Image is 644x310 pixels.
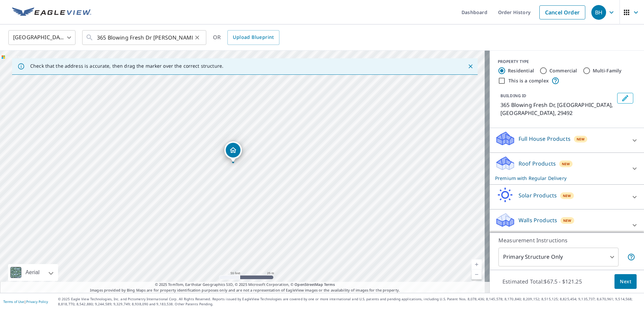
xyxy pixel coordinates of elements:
[519,160,556,168] p: Roof Products
[519,216,557,224] p: Walls Products
[593,67,622,74] label: Multi-Family
[549,67,577,74] label: Commercial
[508,67,534,74] label: Residential
[193,33,202,42] button: Clear
[30,63,223,69] p: Check that the address is accurate, then drag the marker over the correct structure.
[495,187,639,206] div: Solar ProductsNew
[324,282,335,287] a: Terms
[614,274,637,289] button: Next
[8,264,58,281] div: Aerial
[495,131,639,150] div: Full House ProductsNew
[519,191,557,199] p: Solar Products
[466,62,475,71] button: Close
[617,93,633,104] button: Edit building 1
[8,28,75,47] div: [GEOGRAPHIC_DATA]
[472,269,482,280] a: Current Level 19, Zoom Out
[620,277,631,286] span: Next
[97,28,193,47] input: Search by address or latitude-longitude
[495,212,639,238] div: Walls ProductsNewWalls with Regular Delivery
[498,248,619,266] div: Primary Structure Only
[500,101,614,117] p: 365 Blowing Fresh Dr, [GEOGRAPHIC_DATA], [GEOGRAPHIC_DATA], 29492
[3,300,48,304] p: |
[495,231,627,238] p: Walls with Regular Delivery
[591,5,606,20] div: BH
[155,282,335,288] span: © 2025 TomTom, Earthstar Geographics SIO, © 2025 Microsoft Corporation, ©
[3,299,24,304] a: Terms of Use
[233,33,274,42] span: Upload Blueprint
[224,141,242,162] div: Dropped pin, building 1, Residential property, 365 Blowing Fresh Dr Charleston, SC 29492
[563,218,572,223] span: New
[497,274,587,289] p: Estimated Total: $67.5 - $121.25
[58,297,641,307] p: © 2025 Eagle View Technologies, Inc. and Pictometry International Corp. All Rights Reserved. Repo...
[495,156,639,182] div: Roof ProductsNewPremium with Regular Delivery
[519,135,571,143] p: Full House Products
[577,136,585,142] span: New
[472,259,482,269] a: Current Level 19, Zoom In
[213,30,279,45] div: OR
[227,30,279,45] a: Upload Blueprint
[562,161,570,167] span: New
[498,236,635,244] p: Measurement Instructions
[26,299,48,304] a: Privacy Policy
[12,7,91,17] img: EV Logo
[294,282,323,287] a: OpenStreetMap
[563,193,571,198] span: New
[495,175,627,182] p: Premium with Regular Delivery
[539,5,585,19] a: Cancel Order
[500,93,526,99] p: BUILDING ID
[508,77,549,84] label: This is a complex
[23,264,42,281] div: Aerial
[498,59,636,65] div: PROPERTY TYPE
[627,253,635,261] span: Your report will include only the primary structure on the property. For example, a detached gara...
